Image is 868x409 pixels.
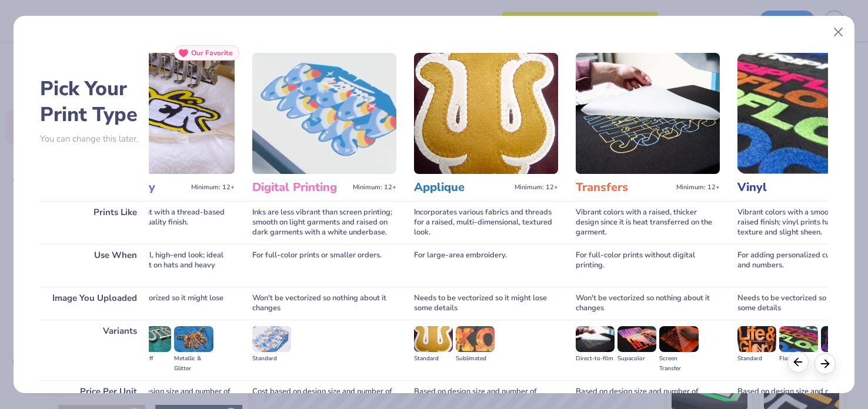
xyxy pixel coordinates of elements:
h2: Pick Your Print Type [40,76,149,128]
div: Image You Uploaded [40,287,149,320]
span: Minimum: 12+ [353,183,396,192]
p: You can change this later. [40,134,149,144]
img: 3D Puff [132,326,171,352]
img: Standard [737,326,776,352]
div: Standard [737,354,776,364]
div: Needs to be vectorized so it might lose some details [414,287,558,320]
div: Inks are less vibrant than screen printing; smooth on light garments and raised on dark garments ... [252,201,396,244]
img: Standard [414,326,453,352]
span: Minimum: 12+ [676,183,720,192]
img: Metallic & Glitter [174,326,213,352]
img: Applique [414,53,558,174]
img: Transfers [576,53,720,174]
div: Variants [40,320,149,380]
div: For full-color prints without digital printing. [576,244,720,287]
div: For large-area embroidery. [414,244,558,287]
div: 3D Puff [132,354,171,364]
div: Metallic & Glitter [174,354,213,374]
img: Screen Transfer [659,326,698,352]
button: Close [827,21,850,43]
img: Flock [779,326,818,352]
img: Embroidery [91,53,235,174]
span: Our Favorite [191,49,233,57]
h3: Digital Printing [252,180,348,195]
span: Minimum: 12+ [515,183,558,192]
img: Standard [252,326,291,352]
div: Screen Transfer [659,354,698,374]
h3: Transfers [576,180,672,195]
div: For a professional, high-end look; ideal for logos and text on hats and heavy garments. [91,244,235,287]
div: Colors are vibrant with a thread-based textured, high-quality finish. [91,201,235,244]
div: Incorporates various fabrics and threads for a raised, multi-dimensional, textured look. [414,201,558,244]
img: Sublimated [456,326,495,352]
div: Supacolor [617,354,656,364]
div: Direct-to-film [576,354,615,364]
img: Digital Printing [252,53,396,174]
div: Standard [252,354,291,364]
div: Won't be vectorized so nothing about it changes [252,287,396,320]
div: Sublimated [456,354,495,364]
h3: Vinyl [737,180,833,195]
div: Flock [779,354,818,364]
div: For full-color prints or smaller orders. [252,244,396,287]
div: Vibrant colors with a raised, thicker design since it is heat transferred on the garment. [576,201,720,244]
h3: Applique [414,180,510,195]
div: Won't be vectorized so nothing about it changes [576,287,720,320]
img: Direct-to-film [576,326,615,352]
img: Supacolor [617,326,656,352]
div: Use When [40,244,149,287]
div: Prints Like [40,201,149,244]
img: Glitter [821,326,860,352]
div: Needs to be vectorized so it might lose some details [91,287,235,320]
span: Minimum: 12+ [191,183,235,192]
div: Standard [414,354,453,364]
